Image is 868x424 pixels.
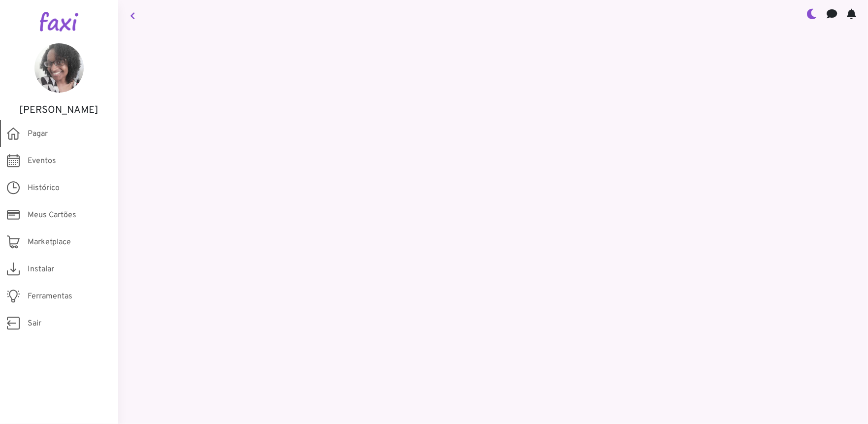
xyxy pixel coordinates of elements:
span: Pagar [28,128,48,140]
h5: [PERSON_NAME] [15,104,103,116]
span: Meus Cartões [28,209,76,221]
span: Instalar [28,263,54,275]
span: Sair [28,318,41,329]
span: Ferramentas [28,291,72,302]
span: Marketplace [28,236,71,248]
span: Histórico [28,182,60,194]
span: Eventos [28,155,56,167]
